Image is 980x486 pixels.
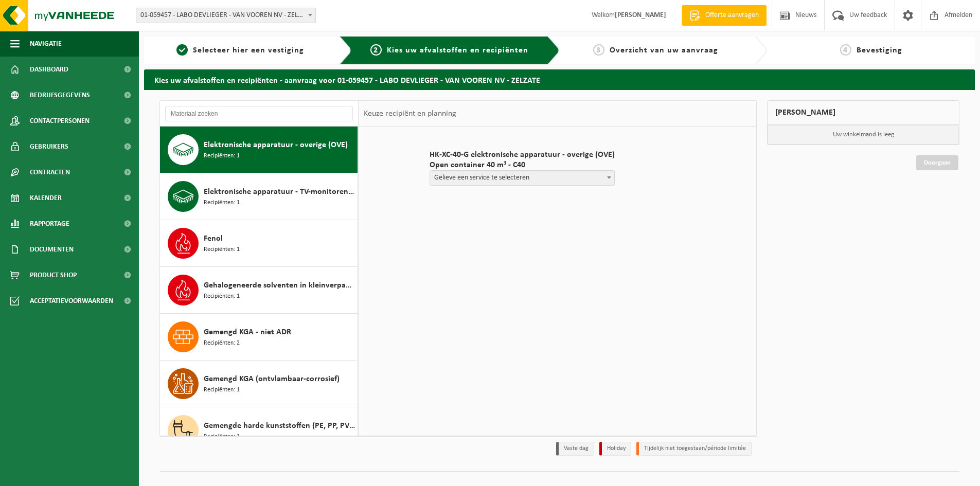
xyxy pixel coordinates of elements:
span: Recipiënten: 2 [204,338,240,348]
span: Gemengd KGA - niet ADR [204,326,291,338]
a: Doorgaan [916,155,958,170]
button: Elektronische apparatuur - overige (OVE) Recipiënten: 1 [160,127,358,173]
li: Vaste dag [556,442,594,456]
span: Selecteer hier een vestiging [193,46,304,55]
span: Contracten [30,159,70,185]
span: Kies uw afvalstoffen en recipiënten [387,46,528,55]
span: Recipiënten: 1 [204,245,240,255]
span: 4 [840,44,851,56]
button: Gemengd KGA (ontvlambaar-corrosief) Recipiënten: 1 [160,361,358,407]
span: Open container 40 m³ - C40 [430,160,615,170]
span: Recipiënten: 1 [204,198,240,208]
span: 3 [593,44,604,56]
span: Elektronische apparatuur - TV-monitoren (TVM) [204,186,355,198]
span: Contactpersonen [30,108,90,134]
span: Kalender [30,185,62,211]
span: Overzicht van uw aanvraag [610,46,718,55]
span: Recipiënten: 1 [204,432,240,442]
span: Gelieve een service te selecteren [430,170,615,186]
h2: Kies uw afvalstoffen en recipiënten - aanvraag voor 01-059457 - LABO DEVLIEGER - VAN VOOREN NV - ... [144,69,975,89]
a: Offerte aanvragen [682,5,767,26]
span: Recipiënten: 1 [204,385,240,395]
span: Navigatie [30,31,62,57]
button: Fenol Recipiënten: 1 [160,220,358,267]
span: 1 [176,44,188,56]
span: HK-XC-40-G elektronische apparatuur - overige (OVE) [430,150,615,160]
span: Fenol [204,232,223,245]
span: 01-059457 - LABO DEVLIEGER - VAN VOOREN NV - ZELZATE [136,8,315,23]
div: Keuze recipiënt en planning [359,101,461,127]
span: Product Shop [30,262,77,288]
li: Tijdelijk niet toegestaan/période limitée [636,442,752,456]
span: Acceptatievoorwaarden [30,288,113,314]
span: Gemengde harde kunststoffen (PE, PP, PVC, ABS, PC, PA, ...), recycleerbaar (industriel) [204,420,355,432]
button: Gemengd KGA - niet ADR Recipiënten: 2 [160,314,358,361]
span: Gemengd KGA (ontvlambaar-corrosief) [204,373,340,385]
span: Recipiënten: 1 [204,151,240,161]
span: Documenten [30,237,74,262]
span: Bedrijfsgegevens [30,82,90,108]
span: Elektronische apparatuur - overige (OVE) [204,139,348,151]
span: 2 [370,44,382,56]
a: 1Selecteer hier een vestiging [149,44,331,57]
p: Uw winkelmand is leeg [768,125,959,145]
span: Gelieve een service te selecteren [430,171,614,185]
span: 01-059457 - LABO DEVLIEGER - VAN VOOREN NV - ZELZATE [136,8,316,23]
span: Offerte aanvragen [703,10,761,21]
button: Gehalogeneerde solventen in kleinverpakking Recipiënten: 1 [160,267,358,314]
span: Rapportage [30,211,69,237]
div: [PERSON_NAME] [767,100,959,125]
span: Recipiënten: 1 [204,292,240,301]
input: Materiaal zoeken [165,106,353,121]
span: Gebruikers [30,134,68,159]
span: Gehalogeneerde solventen in kleinverpakking [204,279,355,292]
strong: [PERSON_NAME] [615,11,666,19]
li: Holiday [599,442,631,456]
button: Gemengde harde kunststoffen (PE, PP, PVC, ABS, PC, PA, ...), recycleerbaar (industriel) Recipiënt... [160,407,358,454]
span: Bevestiging [857,46,902,55]
span: Dashboard [30,57,68,82]
button: Elektronische apparatuur - TV-monitoren (TVM) Recipiënten: 1 [160,173,358,220]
